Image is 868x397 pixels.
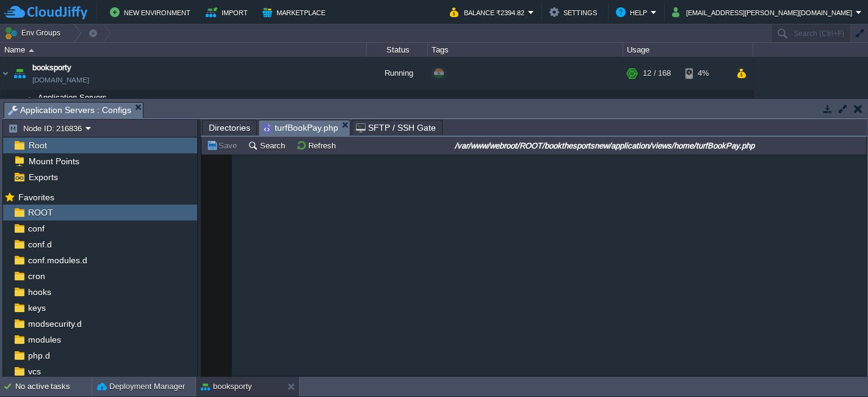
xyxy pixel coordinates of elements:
a: modules [26,334,63,345]
div: Tags [429,43,623,57]
a: conf [26,223,46,234]
a: php.d [26,350,52,361]
a: vcs [26,366,43,377]
a: ROOT [26,207,55,218]
img: AMDAwAAAACH5BAEAAAAALAAAAAABAAEAAAICRAEAOw== [9,90,16,115]
button: Deployment Manager [97,381,185,393]
img: AMDAwAAAACH5BAEAAAAALAAAAAABAAEAAAICRAEAOw== [16,90,34,115]
img: AMDAwAAAACH5BAEAAAAALAAAAAABAAEAAAICRAEAOw== [11,57,28,90]
button: booksporty [201,381,252,393]
button: Import [206,5,251,20]
div: 5% [685,90,725,115]
div: Name [1,43,366,57]
div: 4% [685,57,725,90]
span: SFTP / SSH Gate [356,120,436,135]
a: cron [26,271,47,282]
div: 12 / 168 [643,57,671,90]
a: keys [26,302,48,313]
div: Usage [624,43,753,57]
button: Env Groups [4,24,65,42]
button: Help [616,5,651,20]
li: /var/www/webroot/ROOT/bookthesportsnew/application/views/home/turfBookPay.php [258,120,350,135]
button: Refresh [296,140,339,151]
a: Favorites [16,192,56,202]
button: Save [206,140,241,151]
div: Status [367,43,427,57]
img: AMDAwAAAACH5BAEAAAAALAAAAAABAAEAAAICRAEAOw== [1,57,10,90]
img: AMDAwAAAACH5BAEAAAAALAAAAAABAAEAAAICRAEAOw== [29,49,34,52]
div: 1 / 84 [643,90,662,115]
span: Favorites [16,192,56,203]
a: conf.d [26,239,54,250]
button: Search [248,140,289,151]
img: CloudJiffy [4,5,87,20]
button: [EMAIL_ADDRESS][PERSON_NAME][DOMAIN_NAME] [672,5,856,20]
div: No active tasks [15,377,92,396]
a: [DOMAIN_NAME] [32,74,89,86]
a: booksporty [32,62,71,74]
span: Application Servers [37,92,109,103]
a: Mount Points [26,156,81,167]
a: Application Servers [37,93,109,102]
span: Application Servers : Configs [8,103,131,118]
button: Settings [549,5,601,20]
button: Balance ₹2394.82 [450,5,528,20]
a: modsecurity.d [26,318,84,329]
button: Marketplace [262,5,329,20]
a: Root [26,140,49,151]
button: Node ID: 216836 [8,123,85,134]
span: Directories [209,120,250,135]
div: Running [367,57,428,90]
a: hooks [26,286,53,297]
a: conf.modules.d [26,255,89,266]
a: Exports [26,172,60,183]
span: turfBookPay.php [262,120,338,136]
button: New Environment [110,5,194,20]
